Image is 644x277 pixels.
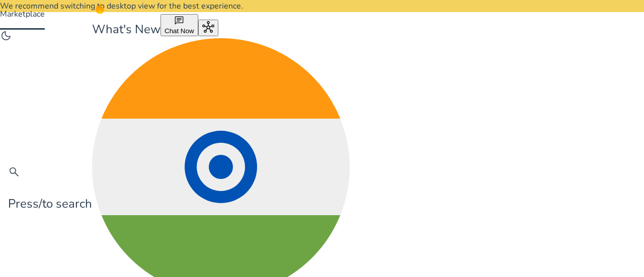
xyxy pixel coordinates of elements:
span: Chat Now [165,27,194,35]
span: What's New [92,21,160,37]
span: chat [174,16,184,26]
p: Press to search [8,195,92,213]
button: hub [198,20,218,36]
span: hub [202,21,214,33]
button: chatChat Now [160,14,198,36]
